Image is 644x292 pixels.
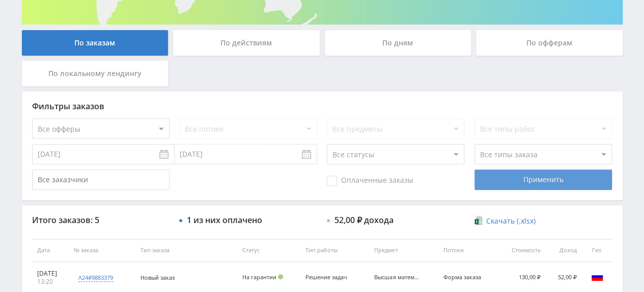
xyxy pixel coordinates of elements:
[325,30,471,56] div: По дням
[173,30,320,56] div: По действиям
[32,169,170,190] input: Все заказчики
[327,176,413,186] span: Оплаченные заказы
[476,30,623,56] div: По офферам
[474,169,612,190] div: Применить
[22,61,169,86] div: По локальному лендингу
[32,102,612,111] div: Фильтры заказов
[22,30,169,56] div: По заказам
